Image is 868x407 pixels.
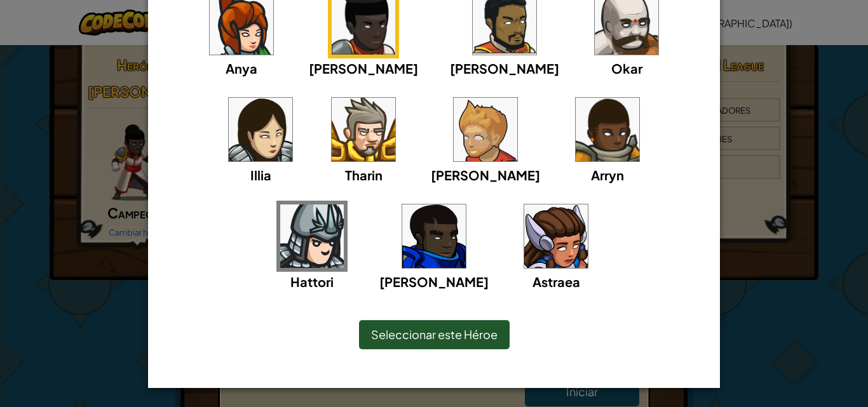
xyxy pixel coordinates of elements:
img: portrait.png [332,98,395,161]
img: portrait.png [402,204,466,268]
span: Okar [611,60,642,76]
span: Arryn [591,167,624,183]
span: Astraea [532,274,580,290]
span: Hattori [290,274,334,290]
img: portrait.png [454,98,517,161]
span: Tharin [345,167,383,183]
span: [PERSON_NAME] [379,274,489,290]
span: Illia [250,167,271,183]
img: portrait.png [576,98,639,161]
img: portrait.png [280,204,344,268]
span: [PERSON_NAME] [431,167,540,183]
img: portrait.png [229,98,292,161]
span: [PERSON_NAME] [309,60,418,76]
img: portrait.png [524,204,588,268]
span: Seleccionar este Héroe [371,327,498,342]
span: Anya [226,60,257,76]
span: [PERSON_NAME] [450,60,559,76]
